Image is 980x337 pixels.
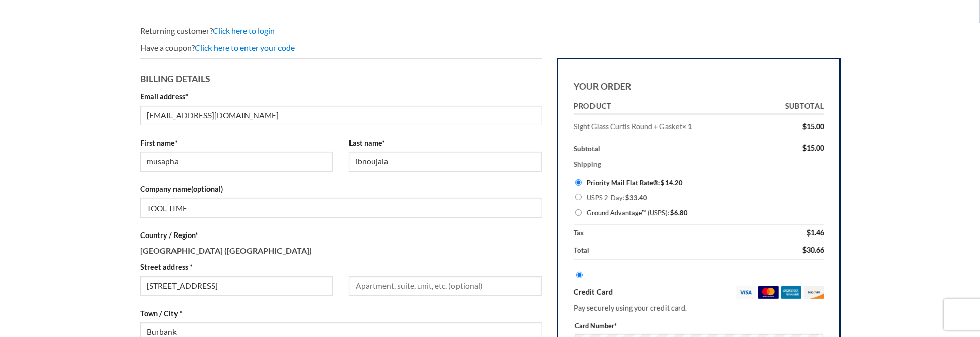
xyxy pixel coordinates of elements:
[586,206,822,221] label: Ground Advantage™ (USPS):
[586,190,822,206] label: USPS 2-Day:
[140,308,542,319] label: Town / City
[802,144,806,152] span: $
[759,98,824,115] th: Subtotal
[802,246,824,254] bdi: 30.66
[806,228,810,237] span: $
[140,137,333,149] label: First name
[670,209,674,217] span: $
[140,41,840,54] div: Have a coupon?
[140,261,333,273] label: Street address
[661,179,683,187] bdi: 14.20
[803,286,824,299] img: discover
[574,225,759,242] th: Tax
[213,26,275,36] a: Click here to login
[802,122,824,131] bdi: 15.00
[574,302,824,314] p: Pay securely using your credit card.
[586,175,822,190] label: Priority Mail Flat Rate®:
[140,246,312,255] strong: [GEOGRAPHIC_DATA] ([GEOGRAPHIC_DATA])
[574,242,759,260] th: Total
[140,183,542,195] label: Company name
[574,115,759,140] td: Sight Glass Curtis Round + Gasket
[195,43,295,52] a: Enter your coupon code
[661,179,665,187] span: $
[574,157,824,172] th: Shipping
[802,246,806,254] span: $
[574,286,824,299] label: Credit Card
[574,140,759,157] th: Subtotal
[781,286,801,299] img: amex
[806,228,824,237] span: 1.46
[735,286,755,299] img: visa
[625,193,629,201] span: $
[140,24,840,38] div: Returning customer?
[140,91,542,103] label: Email address
[574,98,759,115] th: Product
[140,276,333,296] input: House number and street name
[575,321,823,331] label: Card Number
[349,137,542,149] label: Last name
[682,122,692,131] strong: × 1
[574,75,824,94] h3: Your order
[140,67,542,86] h3: Billing details
[758,286,778,299] img: mastercard
[349,276,542,296] input: Apartment, suite, unit, etc. (optional)
[802,144,824,152] bdi: 15.00
[625,193,647,201] bdi: 33.40
[140,229,542,241] label: Country / Region
[802,122,806,131] span: $
[191,185,223,193] span: (optional)
[670,209,688,217] bdi: 6.80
